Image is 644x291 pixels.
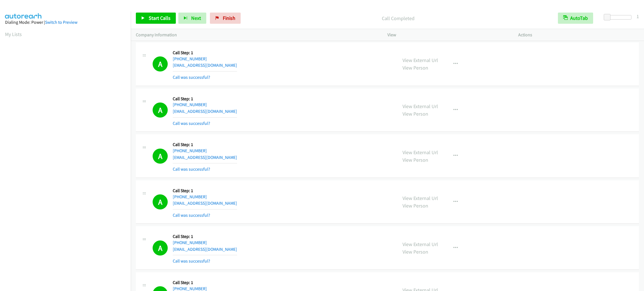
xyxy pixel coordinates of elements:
span: Start Calls [149,15,171,21]
a: My Lists [5,31,22,37]
a: Call was successful? [173,166,210,172]
a: View External Url [402,57,438,63]
a: Finish [210,13,241,24]
span: Finish [223,15,235,21]
a: View External Url [402,103,438,109]
a: View External Url [402,241,438,247]
a: View Person [402,65,428,71]
p: Call Completed [248,15,548,22]
button: Next [178,13,206,24]
a: [EMAIL_ADDRESS][DOMAIN_NAME] [173,155,237,160]
a: [PHONE_NUMBER] [173,56,207,61]
a: Call was successful? [173,213,210,218]
p: Company Information [136,32,377,38]
a: View External Url [402,195,438,201]
iframe: Resource Center [628,123,644,168]
a: [EMAIL_ADDRESS][DOMAIN_NAME] [173,247,237,252]
h5: Call Step: 1 [173,280,237,285]
a: View External Url [402,149,438,156]
a: View Person [402,157,428,163]
a: View Person [402,249,428,255]
h1: A [153,56,168,71]
a: Call was successful? [173,258,210,264]
a: [EMAIL_ADDRESS][DOMAIN_NAME] [173,109,237,114]
h1: A [153,149,168,164]
h5: Call Step: 1 [173,142,237,147]
a: [EMAIL_ADDRESS][DOMAIN_NAME] [173,201,237,206]
p: View [387,32,508,38]
div: Dialing Mode: Power | [5,19,126,26]
h5: Call Step: 1 [173,188,237,194]
a: Call was successful? [173,75,210,80]
a: Switch to Preview [45,20,77,25]
button: AutoTab [558,13,593,24]
h1: A [153,102,168,118]
div: 1 [636,13,639,20]
a: Call was successful? [173,121,210,126]
a: [PHONE_NUMBER] [173,148,207,153]
a: [PHONE_NUMBER] [173,240,207,245]
h1: A [153,240,168,256]
h5: Call Step: 1 [173,50,237,56]
h5: Call Step: 1 [173,234,237,239]
h1: A [153,194,168,209]
h5: Call Step: 1 [173,96,237,102]
a: [EMAIL_ADDRESS][DOMAIN_NAME] [173,63,237,68]
a: View Person [402,202,428,209]
a: View Person [402,111,428,117]
span: Next [191,15,201,21]
a: [PHONE_NUMBER] [173,102,207,107]
p: Actions [518,32,639,38]
a: [PHONE_NUMBER] [173,194,207,199]
a: Start Calls [136,13,176,24]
